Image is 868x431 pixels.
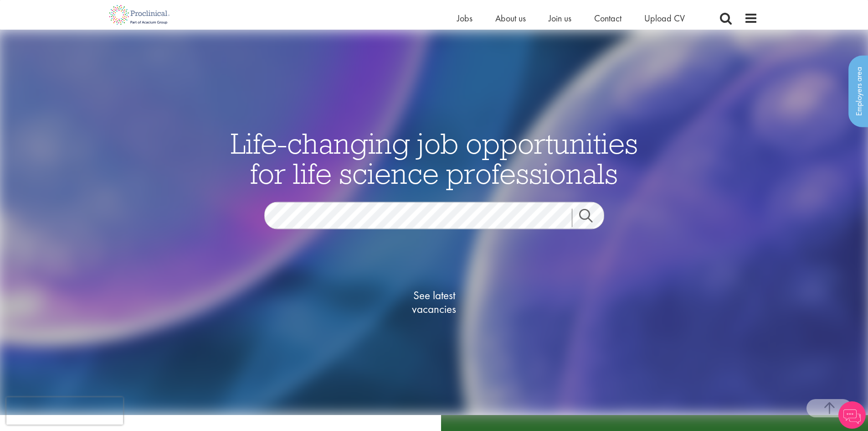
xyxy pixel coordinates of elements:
iframe: reCAPTCHA [6,397,123,425]
a: Join us [549,12,571,24]
a: Upload CV [644,12,685,24]
a: See latestvacancies [389,252,480,352]
a: About us [495,12,526,24]
span: See latest vacancies [389,288,480,316]
img: Chatbot [838,401,866,429]
a: Contact [594,12,621,24]
a: Job search submit button [572,208,611,227]
span: Life-changing job opportunities for life science professionals [231,125,638,191]
a: Jobs [457,12,473,24]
